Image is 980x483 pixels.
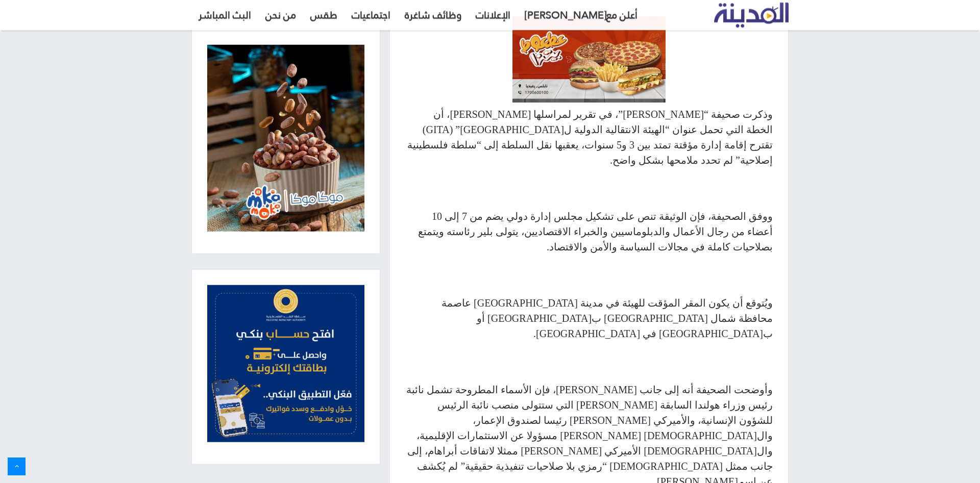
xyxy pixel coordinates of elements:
p: ويُتوقع أن يكون المقر المؤقت للهيئة في مدينة [GEOGRAPHIC_DATA] عاصمة محافظة شمال [GEOGRAPHIC_DATA... [405,295,773,341]
p: ووفق الصحيفة، فإن الوثيقة تنص على تشكيل مجلس إدارة دولي يضم من 7 إلى 10 أعضاء من رجال الأعمال وال... [405,209,773,255]
a: تلفزيون المدينة [714,3,789,28]
p: وذكرت صحيفة “[PERSON_NAME]”، في تقرير لمراسلها [PERSON_NAME]، أن الخطة التي تحمل عنوان “الهيئة ال... [405,107,773,168]
img: تلفزيون المدينة [714,3,789,28]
